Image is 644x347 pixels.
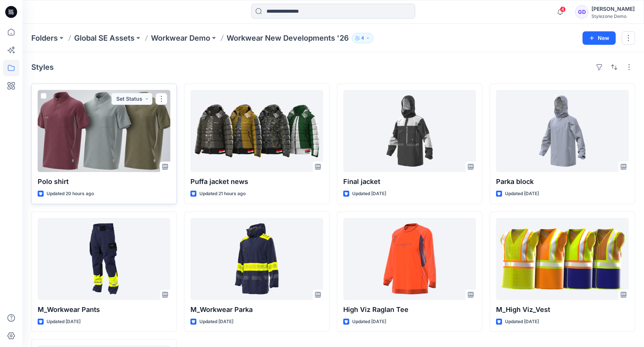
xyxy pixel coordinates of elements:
button: New [583,31,616,45]
button: 4 [352,33,373,43]
p: Final jacket [343,176,476,187]
a: Parka block [496,90,629,172]
p: Updated [DATE] [47,318,80,326]
p: Updated [DATE] [505,190,539,198]
p: Polo shirt [38,176,170,187]
p: M_Workwear Parka [190,304,323,315]
a: M_Workwear Parka [190,218,323,300]
p: Updated [DATE] [505,318,539,326]
p: Updated 21 hours ago [199,190,246,198]
p: M_High Viz_Vest [496,304,629,315]
a: Workwear Demo [151,33,210,43]
a: Final jacket [343,90,476,172]
a: Polo shirt [38,90,170,172]
a: M_Workwear Pants [38,218,170,300]
a: Puffa jacket news [190,90,323,172]
div: GD [575,5,588,19]
div: Stylezone Demo [591,13,635,19]
p: M_Workwear Pants [38,304,170,315]
a: High Viz Raglan Tee [343,218,476,300]
a: Folders [31,33,58,43]
div: [PERSON_NAME] [591,4,635,13]
p: 4 [361,34,364,42]
h4: Styles [31,63,54,72]
span: 4 [560,6,566,12]
p: Updated [DATE] [352,190,386,198]
p: Updated 20 hours ago [47,190,94,198]
p: Parka block [496,176,629,187]
p: Puffa jacket news [190,176,323,187]
a: Global SE Assets [74,33,135,43]
p: Workwear New Developments '26 [227,33,349,43]
p: Updated [DATE] [352,318,386,326]
p: Updated [DATE] [199,318,233,326]
a: M_High Viz_Vest [496,218,629,300]
p: High Viz Raglan Tee [343,304,476,315]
